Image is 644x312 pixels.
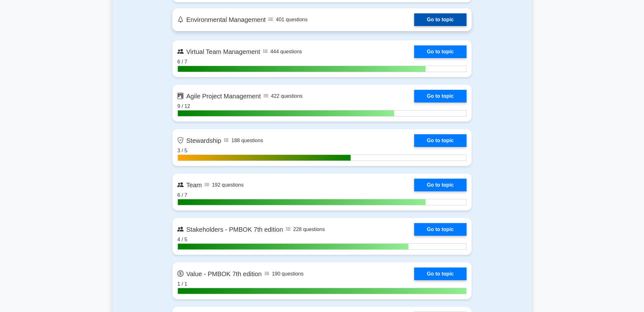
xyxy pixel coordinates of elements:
[414,13,466,26] a: Go to topic
[414,134,466,147] a: Go to topic
[414,268,466,280] a: Go to topic
[414,45,466,58] a: Go to topic
[414,179,466,191] a: Go to topic
[414,223,466,236] a: Go to topic
[414,90,466,103] a: Go to topic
